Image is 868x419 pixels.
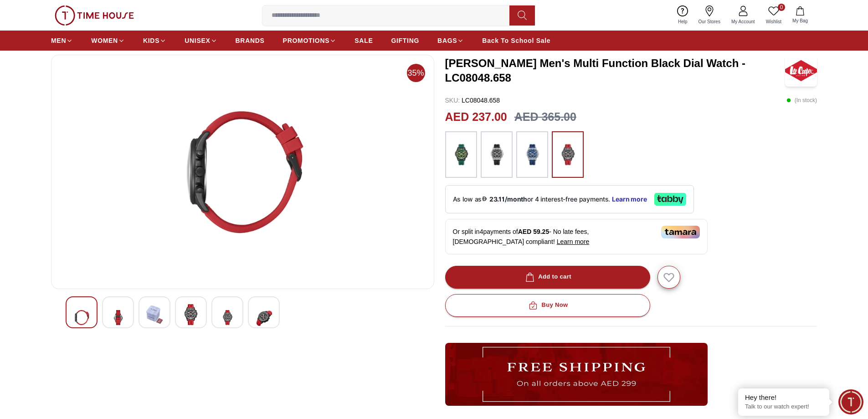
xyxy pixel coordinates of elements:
[185,36,210,45] span: UNISEX
[236,32,265,49] a: BRANDS
[59,62,426,281] img: Lee Cooper Men's Multi Function Dark Green Dial Watch - LC08048.077
[354,32,373,49] a: SALE
[445,109,507,126] h2: AED 237.00
[55,5,134,26] img: ...
[762,18,785,25] span: Wishlist
[91,32,125,49] a: WOMEN
[256,304,272,331] img: Lee Cooper Men's Multi Function Dark Green Dial Watch - LC08048.077
[661,226,700,238] img: Tamara
[673,4,693,27] a: Help
[785,55,817,87] img: Lee Cooper Men's Multi Function Black Dial Watch - LC08048.658
[445,56,786,85] h3: [PERSON_NAME] Men's Multi Function Black Dial Watch - LC08048.658
[787,5,813,26] button: My Bag
[51,32,73,49] a: MEN
[219,304,236,331] img: Lee Cooper Men's Multi Function Dark Green Dial Watch - LC08048.077
[693,4,726,27] a: Our Stores
[518,228,549,235] span: AED 59.25
[445,294,650,317] button: Buy Now
[391,32,419,49] a: GIFTING
[445,96,500,105] p: LC08048.658
[143,36,159,45] span: KIDS
[786,96,817,105] p: ( In stock )
[674,18,691,25] span: Help
[482,32,550,49] a: Back To School Sale
[283,36,330,45] span: PROMOTIONS
[557,238,590,245] span: Learn more
[283,32,337,49] a: PROMOTIONS
[437,32,464,49] a: BAGS
[760,4,787,27] a: 0Wishlist
[521,136,544,173] img: ...
[524,272,571,282] div: Add to cart
[445,219,708,254] div: Or split in 4 payments of - No late fees, [DEMOGRAPHIC_DATA] compliant!
[838,389,863,414] div: Chat Widget
[407,64,425,82] span: 35%
[450,136,473,173] img: ...
[110,304,126,331] img: Lee Cooper Men's Multi Function Dark Green Dial Watch - LC08048.077
[445,97,460,104] span: SKU :
[778,4,785,11] span: 0
[183,304,199,325] img: Lee Cooper Men's Multi Function Dark Green Dial Watch - LC08048.077
[51,36,66,45] span: MEN
[236,36,265,45] span: BRANDS
[445,266,650,289] button: Add to cart
[745,393,822,402] div: Hey there!
[437,36,457,45] span: BAGS
[391,36,419,45] span: GIFTING
[146,304,163,325] img: Lee Cooper Men's Multi Function Dark Green Dial Watch - LC08048.077
[695,18,724,25] span: Our Stores
[789,17,812,24] span: My Bag
[91,36,118,45] span: WOMEN
[185,32,217,49] a: UNISEX
[73,304,90,331] img: Lee Cooper Men's Multi Function Dark Green Dial Watch - LC08048.077
[482,36,550,45] span: Back To School Sale
[143,32,166,49] a: KIDS
[354,36,373,45] span: SALE
[556,136,579,173] img: ...
[485,136,508,173] img: ...
[728,18,759,25] span: My Account
[745,403,822,411] p: Talk to our watch expert!
[527,300,568,310] div: Buy Now
[445,343,708,406] img: ...
[514,109,576,126] h3: AED 365.00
